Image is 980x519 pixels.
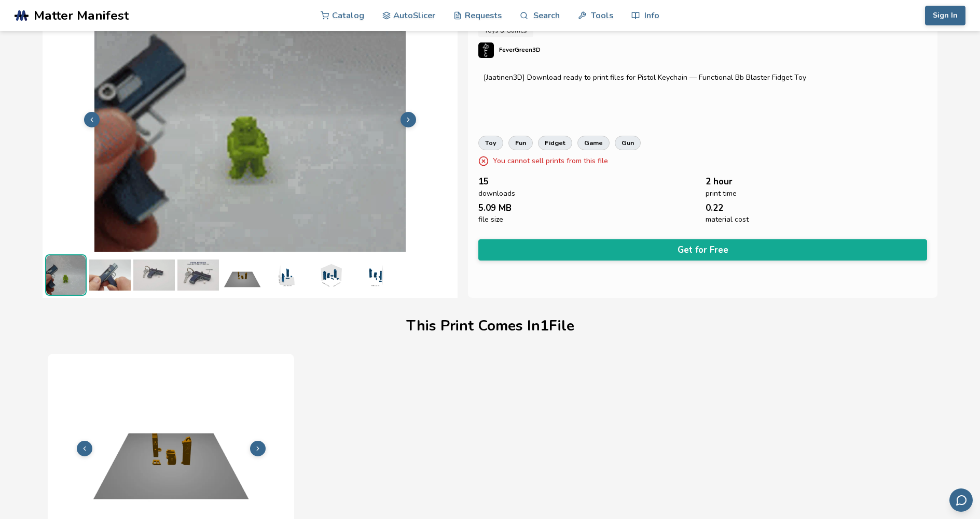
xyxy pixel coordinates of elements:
[222,254,263,296] img: 1_Print_Preview
[310,254,351,296] img: 1_3D_Dimensions
[706,190,737,198] span: print time
[478,136,503,150] a: toy
[508,136,533,150] a: fun
[478,42,494,58] img: FeverGreen3D's profile
[266,254,307,296] img: 1_3D_Dimensions
[493,155,608,166] p: You cannot sell prints from this file
[706,203,723,213] span: 0.22
[484,74,921,82] div: [Jaatinen3D] Download ready to print files for Pistol Keychain — Functional Bb Blaster Fidget Toy
[925,6,965,25] button: Sign In
[538,136,572,150] a: fidget
[406,318,574,334] h1: This Print Comes In 1 File
[577,136,610,150] a: game
[478,42,927,68] a: FeverGreen3D's profileFeverGreen3D
[478,203,512,213] span: 5.09 MB
[34,8,129,23] span: Matter Manifest
[478,239,927,261] button: Get for Free
[478,177,489,186] span: 15
[615,136,641,150] a: gun
[478,190,515,198] span: downloads
[949,488,973,512] button: Send feedback via email
[499,45,541,55] p: FeverGreen3D
[478,215,503,224] span: file size
[354,254,395,296] img: 1_3D_Dimensions
[706,177,733,186] span: 2 hour
[706,215,749,224] span: material cost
